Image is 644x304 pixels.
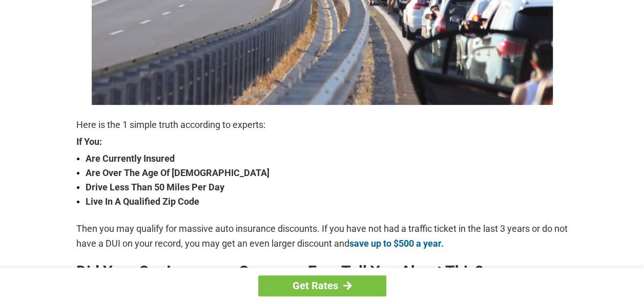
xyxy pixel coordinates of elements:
p: Here is the 1 simple truth according to experts: [76,118,568,132]
strong: Are Currently Insured [86,151,568,166]
strong: If You: [76,137,568,146]
strong: Are Over The Age Of [DEMOGRAPHIC_DATA] [86,166,568,180]
strong: Live In A Qualified Zip Code [86,194,568,209]
strong: Drive Less Than 50 Miles Per Day [86,180,568,194]
a: save up to $500 a year. [349,238,444,249]
h2: Did Your Car Insurance Company Ever Tell You About This? [76,264,568,280]
p: Then you may qualify for massive auto insurance discounts. If you have not had a traffic ticket i... [76,222,568,250]
a: Get Rates [258,275,386,296]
